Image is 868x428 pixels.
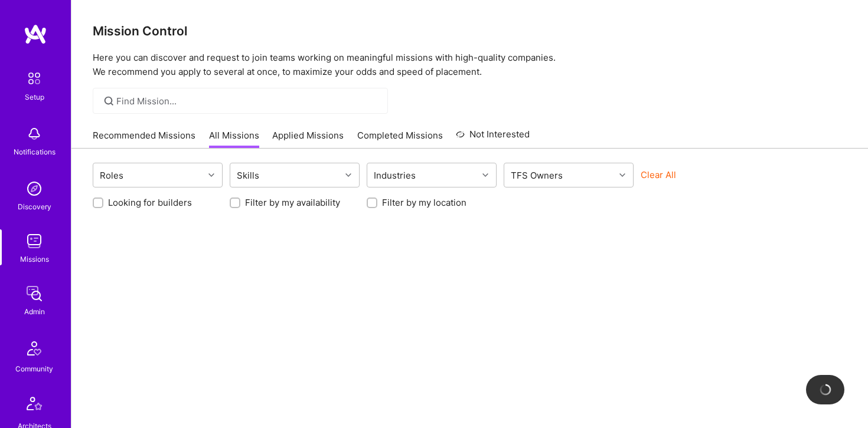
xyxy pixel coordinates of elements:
[93,129,195,149] a: Recommended Missions
[22,66,47,91] img: setup
[18,200,51,213] div: Discovery
[93,24,847,38] h3: Mission Control
[508,167,566,184] div: TFS Owners
[245,196,340,209] label: Filter by my availability
[20,253,49,265] div: Missions
[93,51,847,79] p: Here you can discover and request to join teams working on meaningful missions with high-quality ...
[272,129,344,149] a: Applied Missions
[97,167,126,184] div: Roles
[15,363,53,375] div: Community
[22,122,46,146] img: bell
[234,167,262,184] div: Skills
[371,167,419,184] div: Industries
[641,169,676,181] button: Clear All
[22,177,46,200] img: discovery
[102,94,116,108] i: icon SearchGrey
[25,91,44,103] div: Setup
[209,129,259,149] a: All Missions
[357,129,443,149] a: Completed Missions
[24,305,45,318] div: Admin
[22,282,46,305] img: admin teamwork
[14,146,56,158] div: Notifications
[456,127,530,149] a: Not Interested
[116,95,379,107] input: Find Mission...
[22,229,46,253] img: teamwork
[24,24,47,45] img: logo
[619,172,625,178] i: icon Chevron
[108,196,192,209] label: Looking for builders
[20,334,48,363] img: Community
[208,172,214,178] i: icon Chevron
[20,391,48,420] img: Architects
[482,172,488,178] i: icon Chevron
[382,196,466,209] label: Filter by my location
[819,384,831,396] img: loading
[345,172,351,178] i: icon Chevron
